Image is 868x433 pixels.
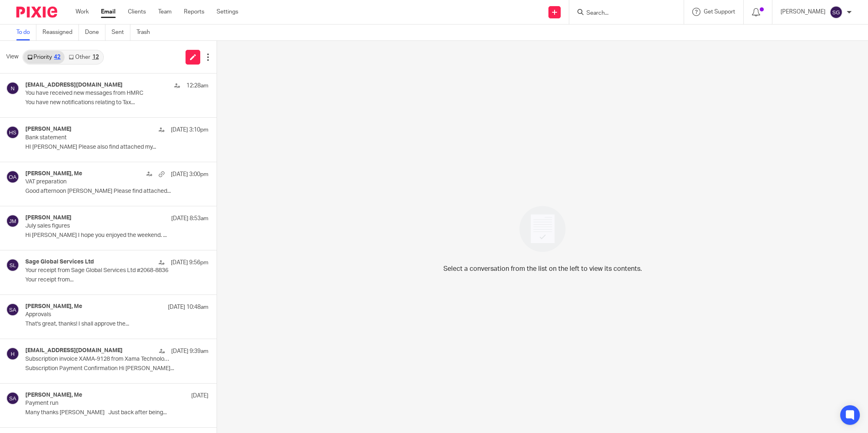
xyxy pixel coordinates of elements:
[25,311,172,318] p: Approvals
[128,8,146,16] a: Clients
[25,277,208,283] p: Your receipt from...
[92,54,99,60] div: 12
[514,201,571,257] img: image
[25,99,208,106] p: You have new notifications relating to Tax...
[184,8,204,16] a: Reports
[6,392,19,405] img: svg%3E
[85,25,105,40] a: Done
[171,126,208,134] p: [DATE] 3:10pm
[25,321,208,328] p: That's great, thanks! I shall approve the...
[217,8,238,16] a: Settings
[25,214,72,221] h4: [PERSON_NAME]
[54,54,60,60] div: 42
[25,90,172,97] p: You have received new messages from HMRC
[6,214,19,228] img: svg%3E
[168,303,208,311] p: [DATE] 10:48am
[25,392,82,399] h4: [PERSON_NAME], Me
[25,267,172,274] p: Your receipt from Sage Global Services Ltd #2068-8836
[16,7,57,18] img: Pixie
[171,259,208,267] p: [DATE] 9:56pm
[65,51,103,64] a: Other12
[25,223,172,230] p: July sales figures
[186,82,208,90] p: 12:28am
[586,10,659,17] input: Search
[6,259,19,272] img: svg%3E
[191,392,208,400] p: [DATE]
[6,82,19,95] img: svg%3E
[25,179,172,185] p: VAT preparation
[25,188,208,195] p: Good afternoon [PERSON_NAME] Please find attached...
[25,232,208,239] p: Hi [PERSON_NAME] I hope you enjoyed the weekend. ...
[101,8,116,16] a: Email
[25,303,82,310] h4: [PERSON_NAME], Me
[16,25,36,40] a: To do
[136,25,156,40] a: Trash
[25,259,94,266] h4: Sage Global Services Ltd
[158,8,172,16] a: Team
[25,365,208,372] p: Subscription Payment Confirmation Hi [PERSON_NAME]...
[443,264,642,274] p: Select a conversation from the list on the left to view its contents.
[171,214,208,223] p: [DATE] 8:53am
[25,356,172,363] p: Subscription invoice XAMA-9128 from Xama Technologies Ltd for Arran Accountancy Limited
[6,170,19,183] img: svg%3E
[781,8,825,16] p: [PERSON_NAME]
[830,6,843,19] img: svg%3E
[43,25,79,40] a: Reassigned
[6,126,19,139] img: svg%3E
[25,409,208,416] p: Many thanks [PERSON_NAME] Just back after being...
[25,144,208,151] p: HI [PERSON_NAME] Please also find attached my...
[25,400,172,407] p: Payment run
[6,53,18,61] span: View
[25,170,82,177] h4: [PERSON_NAME], Me
[6,347,19,360] img: svg%3E
[76,8,89,16] a: Work
[25,347,123,354] h4: [EMAIL_ADDRESS][DOMAIN_NAME]
[171,347,208,355] p: [DATE] 9:39am
[171,170,208,179] p: [DATE] 3:00pm
[112,25,130,40] a: Sent
[704,9,735,15] span: Get Support
[25,126,72,133] h4: [PERSON_NAME]
[23,51,65,64] a: Priority42
[6,303,19,316] img: svg%3E
[25,134,172,141] p: Bank statement
[25,82,123,89] h4: [EMAIL_ADDRESS][DOMAIN_NAME]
